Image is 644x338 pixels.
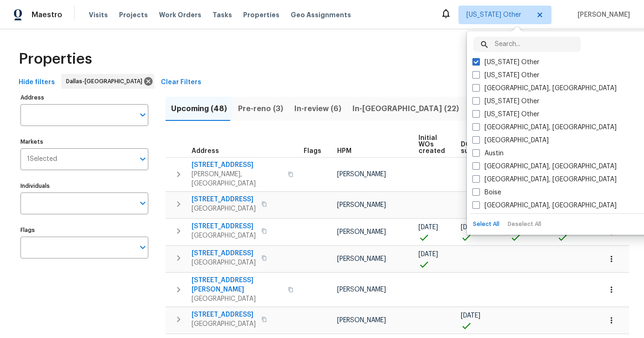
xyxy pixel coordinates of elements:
label: [GEOGRAPHIC_DATA], [GEOGRAPHIC_DATA] [472,123,617,132]
span: [STREET_ADDRESS] [192,195,256,204]
span: In-review (6) [294,102,341,115]
span: Hide filters [19,77,55,88]
button: Open [136,152,149,166]
label: [US_STATE] Other [472,97,539,106]
span: [STREET_ADDRESS] [192,222,256,231]
span: Initial WOs created [418,135,445,154]
label: Individuals [20,183,148,189]
label: [GEOGRAPHIC_DATA], [GEOGRAPHIC_DATA] [472,201,617,210]
span: Properties [243,10,279,20]
label: [GEOGRAPHIC_DATA], [GEOGRAPHIC_DATA] [472,162,617,171]
span: Projects [119,10,148,20]
button: Clear Filters [157,74,205,91]
label: [GEOGRAPHIC_DATA], [GEOGRAPHIC_DATA] [472,84,617,93]
span: [PERSON_NAME], [GEOGRAPHIC_DATA] [192,170,282,188]
button: Open [136,241,149,254]
span: [STREET_ADDRESS] [192,310,256,319]
span: [DATE] [461,224,480,231]
span: DCO submitted [461,141,494,154]
span: [STREET_ADDRESS][PERSON_NAME] [192,276,282,294]
span: [PERSON_NAME] [337,286,386,293]
span: [US_STATE] Other [466,10,530,20]
div: Dallas-[GEOGRAPHIC_DATA] [61,74,154,89]
span: [GEOGRAPHIC_DATA] [192,204,256,213]
label: [GEOGRAPHIC_DATA] [472,136,549,145]
span: [GEOGRAPHIC_DATA] [192,294,282,304]
span: Dallas-[GEOGRAPHIC_DATA] [66,77,146,86]
span: [PERSON_NAME] [574,10,630,20]
span: [STREET_ADDRESS] [192,160,282,170]
span: [DATE] [461,312,480,319]
input: Search... [495,37,581,52]
label: Boise [472,188,501,197]
span: [DATE] [418,224,438,231]
label: [US_STATE] Other [472,58,539,67]
span: HPM [337,148,352,154]
span: [PERSON_NAME] [337,229,386,235]
span: Pre-reno (3) [238,102,283,115]
label: [US_STATE] Other [472,71,539,80]
button: Open [136,108,149,121]
span: Upcoming (48) [171,102,227,115]
span: [GEOGRAPHIC_DATA] [192,319,256,329]
span: [DATE] [418,251,438,258]
span: [PERSON_NAME] [337,171,386,178]
button: Open [136,197,149,210]
label: Address [20,95,148,100]
span: Work Orders [159,10,201,20]
span: [PERSON_NAME] [337,317,386,324]
span: Clear Filters [161,77,201,88]
span: Geo Assignments [291,10,351,20]
label: [US_STATE] Other [472,110,539,119]
span: [PERSON_NAME] [337,202,386,208]
span: Tasks [212,12,232,18]
span: Address [192,148,219,154]
span: [GEOGRAPHIC_DATA] [192,258,256,267]
span: 1 Selected [27,155,57,163]
span: In-[GEOGRAPHIC_DATA] (22) [352,102,459,115]
button: Select All [471,218,502,231]
span: Properties [19,54,92,64]
label: [GEOGRAPHIC_DATA], [GEOGRAPHIC_DATA] [472,175,617,184]
span: Flags [304,148,321,154]
label: Markets [20,139,148,145]
button: Hide filters [15,74,59,91]
span: [STREET_ADDRESS] [192,249,256,258]
span: Maestro [32,10,62,20]
span: Visits [89,10,108,20]
span: [GEOGRAPHIC_DATA] [192,231,256,240]
label: Austin [472,149,504,158]
label: Flags [20,227,148,233]
span: [PERSON_NAME] [337,256,386,262]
